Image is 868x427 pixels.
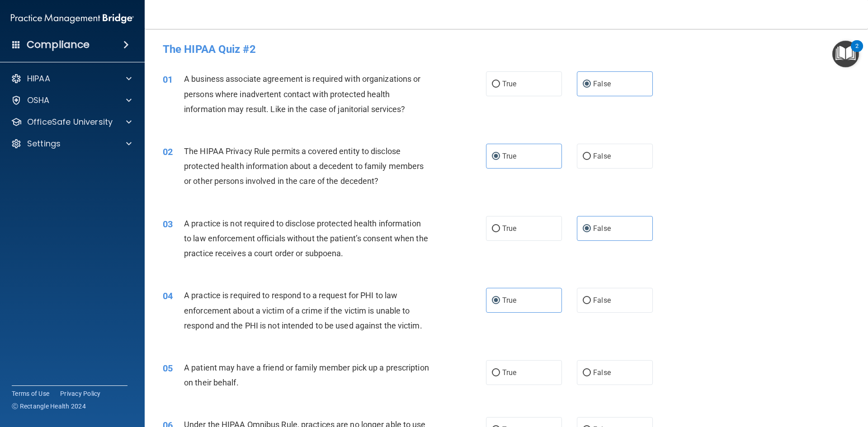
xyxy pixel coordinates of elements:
input: False [583,153,591,160]
p: Settings [27,138,61,149]
span: False [593,368,611,377]
span: True [502,368,516,377]
a: Settings [11,138,132,149]
span: A business associate agreement is required with organizations or persons where inadvertent contac... [184,74,420,113]
span: Ⓒ Rectangle Health 2024 [12,402,86,411]
span: 04 [163,291,173,301]
span: True [502,296,516,305]
input: True [492,297,500,304]
input: True [492,153,500,160]
span: 01 [163,74,173,85]
p: OfficeSafe University [27,117,113,127]
h4: Compliance [27,38,90,51]
input: True [492,81,500,88]
a: OfficeSafe University [11,117,132,127]
span: The HIPAA Privacy Rule permits a covered entity to disclose protected health information about a ... [184,146,424,186]
h4: The HIPAA Quiz #2 [163,43,850,55]
span: True [502,80,516,88]
a: Privacy Policy [60,389,101,398]
span: A practice is not required to disclose protected health information to law enforcement officials ... [184,219,428,258]
span: True [502,224,516,233]
input: False [583,225,591,232]
span: 03 [163,219,173,230]
span: False [593,224,611,233]
input: False [583,81,591,88]
span: A patient may have a friend or family member pick up a prescription on their behalf. [184,363,429,387]
input: False [583,297,591,304]
span: 02 [163,146,173,157]
button: Open Resource Center, 2 new notifications [832,41,859,67]
span: False [593,296,611,305]
span: False [593,152,611,160]
input: False [583,370,591,376]
a: HIPAA [11,73,132,84]
a: OSHA [11,95,132,106]
span: 05 [163,363,173,374]
p: OSHA [27,95,50,106]
p: HIPAA [27,73,50,84]
div: 2 [855,46,859,58]
span: True [502,152,516,160]
a: Terms of Use [12,389,49,398]
input: True [492,225,500,232]
span: False [593,80,611,88]
img: PMB logo [11,9,134,28]
span: A practice is required to respond to a request for PHI to law enforcement about a victim of a cri... [184,291,422,330]
input: True [492,370,500,376]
